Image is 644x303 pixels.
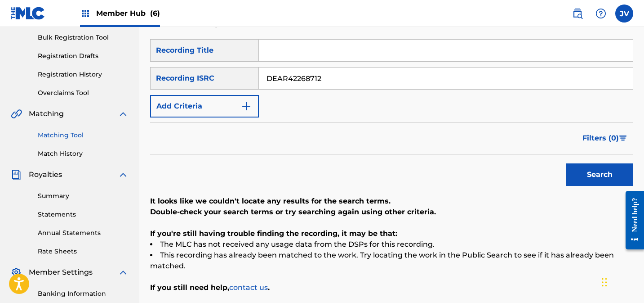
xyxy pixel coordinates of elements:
li: The MLC has not received any usage data from the DSPs for this recording. [150,239,633,250]
span: Royalties [29,169,62,180]
span: Filters ( 0 ) [582,133,619,144]
p: If you still need help, . [150,282,633,293]
p: Double-check your search terms or try searching again using other criteria. [150,207,633,217]
a: Summary [38,191,129,201]
img: Royalties [11,169,22,180]
div: Help [592,5,610,23]
a: Overclaims Tool [38,88,129,98]
div: User Menu [615,5,633,23]
iframe: Resource Center [619,184,644,257]
img: MLC Logo [11,7,45,20]
a: Banking Information [38,289,129,298]
a: Matching Tool [38,131,129,140]
img: filter [619,136,627,141]
p: It looks like we couldn't locate any results for the search terms. [150,196,633,207]
span: Member Settings [29,267,93,278]
a: Bulk Registration Tool [38,33,129,42]
img: 9d2ae6d4665cec9f34b9.svg [241,101,252,112]
img: Member Settings [11,267,22,278]
li: This recording has already been matched to the work. Try locating the work in the Public Search t... [150,250,633,271]
img: expand [118,267,129,278]
a: Registration Drafts [38,51,129,61]
img: search [572,8,583,19]
a: Registration History [38,70,129,79]
img: expand [118,109,129,119]
form: Search Form [150,39,633,190]
a: contact us [229,283,268,292]
div: Drag [602,269,607,296]
a: Annual Statements [38,228,129,238]
a: Statements [38,210,129,219]
a: Match History [38,149,129,158]
iframe: Chat Widget [599,260,644,303]
p: If you're still having trouble finding the recording, it may be that: [150,228,633,239]
span: (6) [150,9,160,18]
button: Filters (0) [577,127,633,149]
a: Public Search [568,5,586,23]
img: Top Rightsholders [80,8,91,19]
span: Matching [29,109,64,119]
span: Member Hub [96,8,160,18]
img: help [595,8,606,19]
img: expand [118,169,129,180]
img: Matching [11,109,22,119]
a: Rate Sheets [38,247,129,256]
button: Search [566,163,633,186]
button: Add Criteria [150,95,259,118]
